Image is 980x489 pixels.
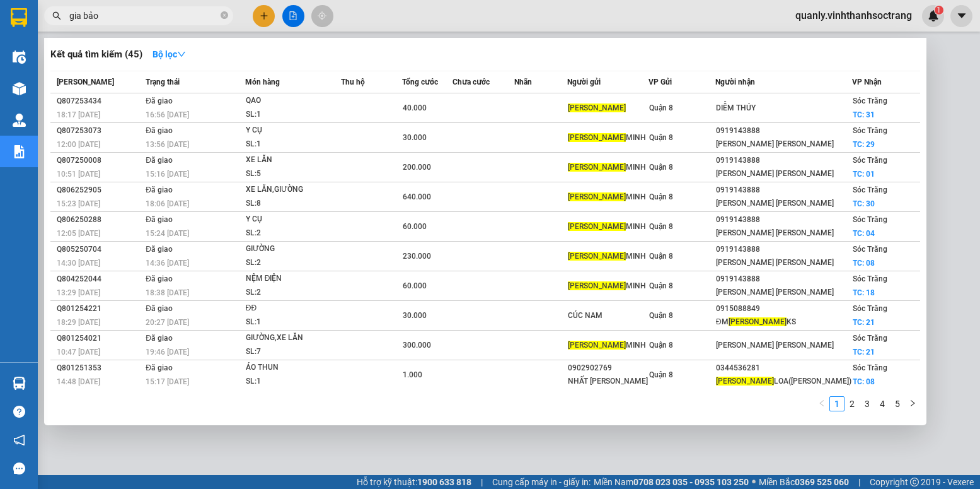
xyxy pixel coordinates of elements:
[853,274,887,283] span: Sóc Trăng
[853,97,887,105] span: Sóc Trăng
[57,288,100,297] span: 13:29 [DATE]
[246,331,340,345] div: GIƯỜNG,XE LĂN
[146,140,189,149] span: 13:56 [DATE]
[57,362,142,375] div: Q801251353
[649,192,673,201] span: Quận 8
[568,309,648,322] div: CÚC NAM
[57,213,142,227] div: Q806250288
[568,281,626,290] span: [PERSON_NAME]
[853,199,875,208] span: TC: 30
[246,153,340,167] div: XE LĂN
[246,345,340,359] div: SL: 7
[875,396,890,411] li: 4
[853,186,887,194] span: Sóc Trăng
[246,256,340,270] div: SL: 2
[13,462,25,474] span: message
[246,94,340,108] div: QAO
[246,213,340,227] div: Y CỤ
[57,170,100,179] span: 10:51 [DATE]
[13,50,26,64] img: warehouse-icon
[568,280,648,293] div: MINH
[853,170,875,179] span: TC: 01
[568,220,648,233] div: MINH
[57,184,142,197] div: Q806252905
[13,406,25,418] span: question-circle
[57,377,100,386] span: 14:48 [DATE]
[716,102,851,115] div: DIỄM THÚY
[905,396,920,411] li: Next Page
[845,396,860,411] li: 2
[69,9,218,23] input: Tìm tên, số ĐT hoặc mã đơn
[245,78,280,86] span: Món hàng
[57,348,100,356] span: 10:47 [DATE]
[853,318,875,327] span: TC: 21
[853,110,875,119] span: TC: 31
[716,227,851,240] div: [PERSON_NAME] [PERSON_NAME]
[716,167,851,180] div: [PERSON_NAME] [PERSON_NAME]
[853,288,875,297] span: TC: 18
[853,245,887,254] span: Sóc Trăng
[146,334,173,343] span: Đã giao
[146,318,189,327] span: 20:27 [DATE]
[146,363,173,372] span: Đã giao
[221,10,228,22] span: close-circle
[649,103,673,112] span: Quận 8
[57,243,142,256] div: Q805250704
[649,281,673,290] span: Quận 8
[875,397,889,411] a: 4
[146,156,173,165] span: Đã giao
[57,318,100,327] span: 18:29 [DATE]
[853,140,875,149] span: TC: 29
[146,377,189,386] span: 15:17 [DATE]
[514,78,532,86] span: Nhãn
[177,50,186,59] span: down
[649,222,673,231] span: Quận 8
[716,375,851,388] div: LOA([PERSON_NAME])
[818,399,826,407] span: left
[453,78,490,86] span: Chưa cước
[649,163,673,172] span: Quận 8
[814,396,829,411] button: left
[729,317,787,326] span: [PERSON_NAME]
[246,108,340,122] div: SL: 1
[246,315,340,329] div: SL: 1
[716,213,851,227] div: 0919143888
[909,399,916,407] span: right
[57,259,100,268] span: 14:30 [DATE]
[146,229,189,238] span: 15:24 [DATE]
[568,131,648,144] div: MINH
[716,302,851,315] div: 0915088849
[568,161,648,174] div: MINH
[852,78,882,86] span: VP Nhận
[403,370,422,379] span: 1.000
[246,272,340,286] div: NỆM ĐIỆN
[716,315,851,329] div: ĐM KS
[860,397,874,411] a: 3
[403,192,431,201] span: 640.000
[830,397,844,411] a: 1
[853,348,875,356] span: TC: 21
[568,192,626,201] span: [PERSON_NAME]
[814,396,829,411] li: Previous Page
[246,197,340,211] div: SL: 8
[146,126,173,135] span: Đã giao
[568,252,626,261] span: [PERSON_NAME]
[57,154,142,167] div: Q807250008
[146,245,173,254] span: Đã giao
[246,286,340,300] div: SL: 2
[146,78,180,86] span: Trạng thái
[716,138,851,151] div: [PERSON_NAME] [PERSON_NAME]
[716,243,851,256] div: 0919143888
[853,304,887,313] span: Sóc Trăng
[246,375,340,389] div: SL: 1
[146,215,173,224] span: Đã giao
[568,163,626,172] span: [PERSON_NAME]
[568,250,648,263] div: MINH
[716,124,851,138] div: 0919143888
[403,163,431,172] span: 200.000
[715,78,755,86] span: Người nhận
[146,97,173,105] span: Đã giao
[402,78,438,86] span: Tổng cước
[853,215,887,224] span: Sóc Trăng
[246,227,340,240] div: SL: 2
